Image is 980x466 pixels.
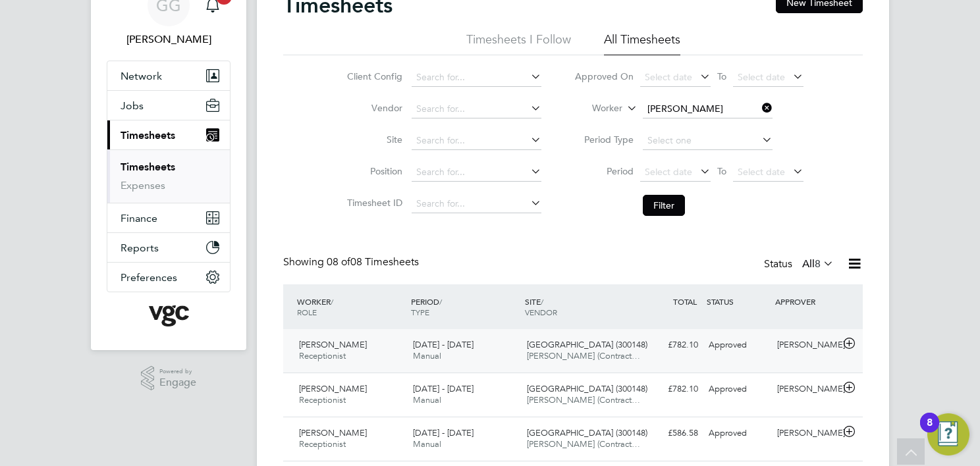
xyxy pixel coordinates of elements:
[527,394,640,405] span: [PERSON_NAME] (Contract…
[412,68,541,87] input: Search for...
[645,166,692,178] span: Select date
[107,149,230,203] div: Timesheets
[299,438,346,450] span: Receptionist
[107,91,230,120] button: Jobs
[294,290,408,324] div: WORKER
[703,378,772,400] div: Approved
[121,161,175,173] a: Timesheets
[107,233,230,262] button: Reports
[413,350,441,361] span: Manual
[525,307,557,317] span: VENDOR
[772,378,840,400] div: [PERSON_NAME]
[121,129,175,142] span: Timesheets
[412,100,541,118] input: Search for...
[299,350,346,361] span: Receptionist
[283,255,422,269] div: Showing
[527,438,640,450] span: [PERSON_NAME] (Contract…
[343,165,402,177] label: Position
[802,257,834,271] label: All
[927,413,969,455] button: Open Resource Center, 8 new notifications
[703,334,772,356] div: Approved
[412,132,541,150] input: Search for...
[159,366,196,377] span: Powered by
[327,255,419,269] span: 08 Timesheets
[121,70,162,82] span: Network
[635,334,703,356] div: £782.10
[413,394,441,405] span: Manual
[522,290,636,324] div: SITE
[563,102,622,115] label: Worker
[149,305,189,326] img: vgcgroup-logo-retina.png
[764,255,836,274] div: Status
[343,70,402,82] label: Client Config
[713,68,730,85] span: To
[673,296,697,307] span: TOTAL
[343,134,402,145] label: Site
[574,134,634,145] label: Period Type
[412,195,541,213] input: Search for...
[299,394,346,405] span: Receptionist
[703,423,772,444] div: Approved
[574,165,634,177] label: Period
[107,61,230,90] button: Network
[121,271,177,284] span: Preferences
[343,197,402,209] label: Timesheet ID
[121,242,159,254] span: Reports
[413,438,441,450] span: Manual
[466,32,571,55] li: Timesheets I Follow
[574,70,634,82] label: Approved On
[635,378,703,400] div: £782.10
[927,423,933,440] div: 8
[527,350,640,361] span: [PERSON_NAME] (Contract…
[643,195,685,216] button: Filter
[643,132,773,150] input: Select one
[141,366,197,391] a: Powered byEngage
[772,290,840,313] div: APPROVER
[738,166,785,178] span: Select date
[297,307,317,317] span: ROLE
[411,307,429,317] span: TYPE
[107,120,230,149] button: Timesheets
[327,255,350,269] span: 08 of
[121,212,157,224] span: Finance
[772,334,840,356] div: [PERSON_NAME]
[413,427,474,438] span: [DATE] - [DATE]
[527,339,647,350] span: [GEOGRAPHIC_DATA] (300148)
[299,383,367,394] span: [PERSON_NAME]
[159,377,196,388] span: Engage
[299,339,367,350] span: [PERSON_NAME]
[412,163,541,182] input: Search for...
[439,296,442,307] span: /
[121,99,144,112] span: Jobs
[643,100,773,118] input: Search for...
[107,203,230,232] button: Finance
[413,339,474,350] span: [DATE] - [DATE]
[541,296,543,307] span: /
[343,102,402,114] label: Vendor
[107,305,231,326] a: Go to home page
[107,32,231,47] span: Gauri Gautam
[121,179,165,192] a: Expenses
[299,427,367,438] span: [PERSON_NAME]
[772,423,840,444] div: [PERSON_NAME]
[738,71,785,83] span: Select date
[815,257,821,271] span: 8
[635,423,703,444] div: £586.58
[604,32,680,55] li: All Timesheets
[645,71,692,83] span: Select date
[703,290,772,313] div: STATUS
[408,290,522,324] div: PERIOD
[713,163,730,180] span: To
[331,296,333,307] span: /
[527,427,647,438] span: [GEOGRAPHIC_DATA] (300148)
[107,263,230,292] button: Preferences
[527,383,647,394] span: [GEOGRAPHIC_DATA] (300148)
[413,383,474,394] span: [DATE] - [DATE]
